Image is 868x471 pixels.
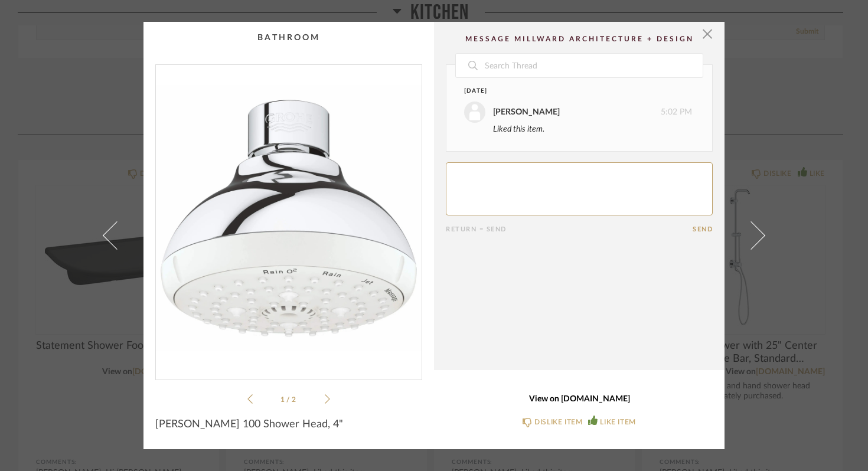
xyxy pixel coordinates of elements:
[600,416,635,428] div: LIKE ITEM
[446,225,693,233] div: Return = Send
[493,106,560,119] div: [PERSON_NAME]
[446,394,713,404] a: View on [DOMAIN_NAME]
[484,54,703,77] input: Search Thread
[693,225,713,233] button: Send
[534,416,582,428] div: DISLIKE ITEM
[286,396,292,403] span: /
[156,65,422,370] img: 3590ae7c-8147-4987-b376-0a3d524cbcb3_1000x1000.jpg
[292,396,298,403] span: 2
[696,22,719,45] button: Close
[464,102,692,123] div: 5:02 PM
[156,65,422,370] div: 0
[493,123,692,136] div: Liked this item.
[155,418,343,431] span: [PERSON_NAME] 100 Shower Head, 4"
[464,87,670,96] div: [DATE]
[280,396,286,403] span: 1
